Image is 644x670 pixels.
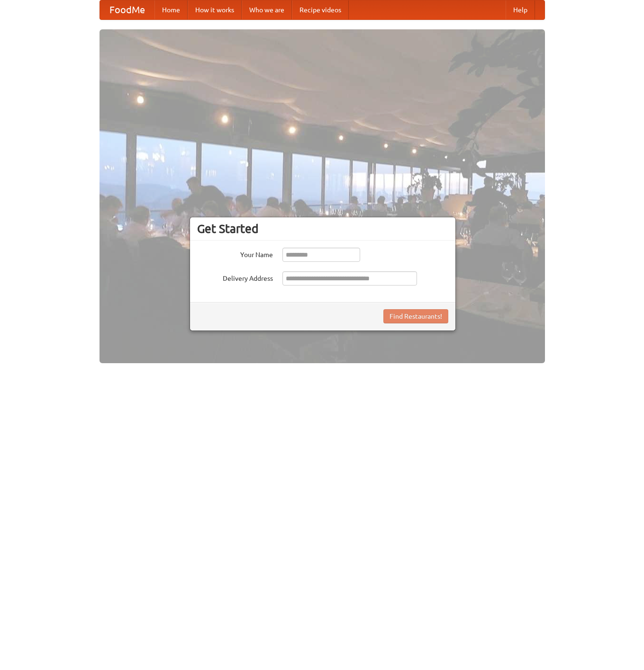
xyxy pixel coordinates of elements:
[383,309,448,323] button: Find Restaurants!
[242,0,292,19] a: Who we are
[197,248,273,259] label: Your Name
[197,271,273,283] label: Delivery Address
[506,0,535,19] a: Help
[197,222,448,236] h3: Get Started
[154,0,188,19] a: Home
[188,0,242,19] a: How it works
[292,0,349,19] a: Recipe videos
[100,0,154,19] a: FoodMe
